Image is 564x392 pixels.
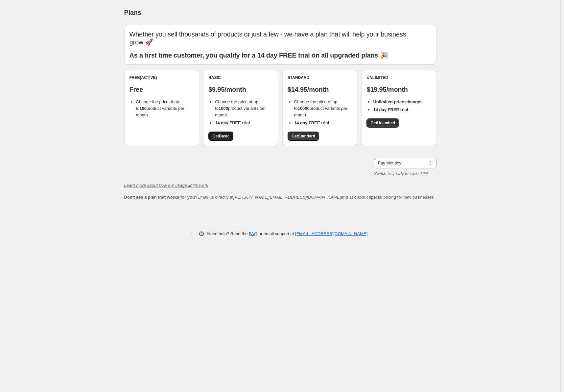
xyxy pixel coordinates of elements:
[212,134,229,139] span: Get Basic
[374,171,429,176] i: Switch to yearly to save 16%
[294,99,347,117] span: Change the price of up to product variants per month
[294,120,329,125] b: 14 day FREE trial
[288,86,352,93] p: $14.95/month
[129,30,431,46] p: Whether you sell thousands of products or just a few - we have a plan that will help your busines...
[288,132,319,141] a: GetStandard
[295,231,367,236] a: [EMAIL_ADDRESS][DOMAIN_NAME]
[129,86,194,93] p: Free
[373,107,408,112] b: 14 day FREE trial
[215,120,250,125] b: 14 day FREE trial
[370,120,395,126] span: Get Unlimited
[124,9,141,16] span: Plans
[129,52,388,59] b: As a first time customer, you qualify for a 14 day FREE trial on all upgraded plans 🎉
[139,106,147,111] b: 100
[124,195,198,200] b: Don't see a plan that works for you?
[208,86,273,93] p: $9.95/month
[219,106,228,111] b: 1000
[288,75,352,80] div: Standard
[208,132,233,141] a: GetBasic
[136,99,184,117] span: Change the price of up to product variants per month
[207,231,249,236] span: Need help? Read the
[292,134,315,139] span: Get Standard
[373,99,422,104] b: Unlimited price changes
[366,75,431,80] div: Unlimited
[124,195,434,200] span: Email us directly at and ask about special pricing for new businesses
[298,106,310,111] b: 10000
[257,231,295,236] span: or email support at
[249,231,257,236] a: FAQ
[366,86,431,93] p: $19.95/month
[366,118,399,128] a: GetUnlimited
[129,75,194,80] div: Free (Active)
[124,183,208,188] a: Learn more about how our usage limits work
[215,99,266,117] span: Change the price of up to product variants per month
[233,195,341,200] a: [PERSON_NAME][EMAIL_ADDRESS][DOMAIN_NAME]
[208,75,273,80] div: Basic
